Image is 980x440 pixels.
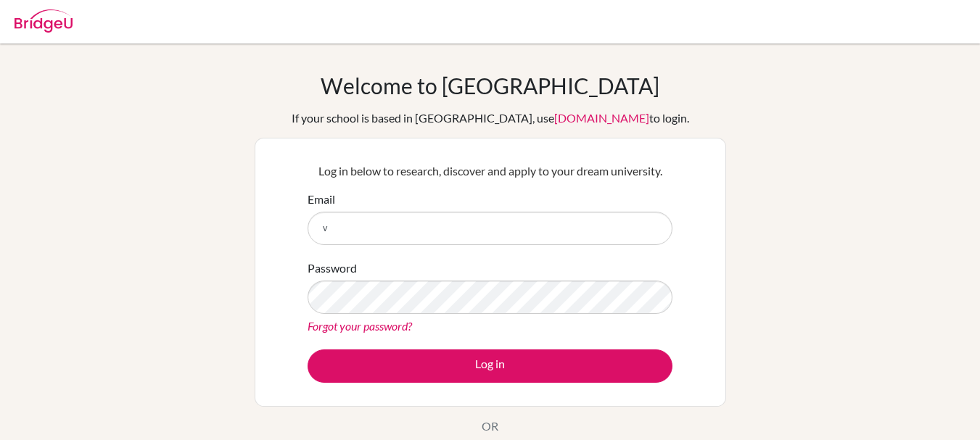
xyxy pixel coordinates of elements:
[308,162,672,180] p: Log in below to research, discover and apply to your dream university.
[308,191,335,208] label: Email
[308,349,672,383] button: Log in
[308,260,357,277] label: Password
[292,109,689,127] div: If your school is based in [GEOGRAPHIC_DATA], use to login.
[482,418,498,435] p: OR
[554,111,649,125] a: [DOMAIN_NAME]
[15,9,73,33] img: Bridge-U
[308,319,412,333] a: Forgot your password?
[321,72,659,99] h1: Welcome to [GEOGRAPHIC_DATA]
